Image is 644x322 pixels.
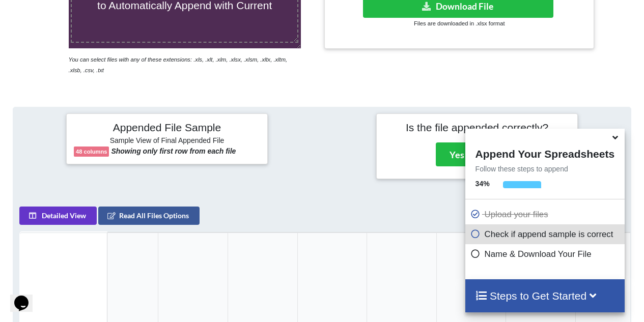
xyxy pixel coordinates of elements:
button: Read All Files Options [98,207,200,225]
small: Files are downloaded in .xlsx format [414,20,505,26]
button: Detailed View [19,207,97,225]
iframe: chat widget [10,281,43,312]
b: 34 % [475,180,490,188]
h6: Sample View of Final Appended File [74,136,260,147]
p: Follow these steps to append [465,164,625,174]
h4: Steps to Get Started [475,289,614,302]
h4: Appended File Sample [74,121,260,135]
button: Yes [436,142,478,166]
i: You can select files with any of these extensions: .xls, .xlt, .xlm, .xlsx, .xlsm, .xltx, .xltm, ... [69,56,288,73]
b: 48 columns [76,149,107,155]
h4: Is the file appended correctly? [384,121,570,134]
p: Check if append sample is correct [470,228,622,241]
p: Upload your files [470,208,622,221]
b: Showing only first row from each file [111,147,236,155]
h4: Append Your Spreadsheets [465,145,625,160]
p: Name & Download Your File [470,248,622,260]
